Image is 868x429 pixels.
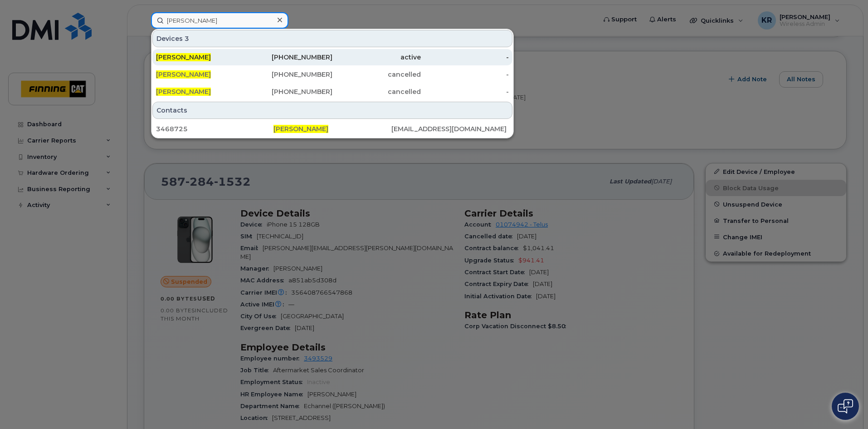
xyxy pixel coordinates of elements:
[838,399,853,414] img: Open chat
[244,87,333,96] div: [PHONE_NUMBER]
[152,66,512,83] a: [PERSON_NAME][PHONE_NUMBER]cancelled-
[421,70,509,79] div: -
[244,70,333,79] div: [PHONE_NUMBER]
[185,34,189,43] span: 3
[332,87,421,96] div: cancelled
[152,49,512,65] a: [PERSON_NAME][PHONE_NUMBER]active-
[152,102,512,119] div: Contacts
[152,121,512,137] a: 3468725[PERSON_NAME][EMAIL_ADDRESS][DOMAIN_NAME]
[152,84,512,100] a: [PERSON_NAME][PHONE_NUMBER]cancelled-
[421,87,509,96] div: -
[421,53,509,62] div: -
[244,53,333,62] div: [PHONE_NUMBER]
[156,124,273,133] div: 3468725
[156,53,211,61] span: [PERSON_NAME]
[391,124,509,133] div: [EMAIL_ADDRESS][DOMAIN_NAME]
[273,125,328,133] span: [PERSON_NAME]
[152,30,512,47] div: Devices
[151,12,288,29] input: Find something...
[332,70,421,79] div: cancelled
[156,88,211,96] span: [PERSON_NAME]
[156,70,211,79] span: [PERSON_NAME]
[332,53,421,62] div: active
